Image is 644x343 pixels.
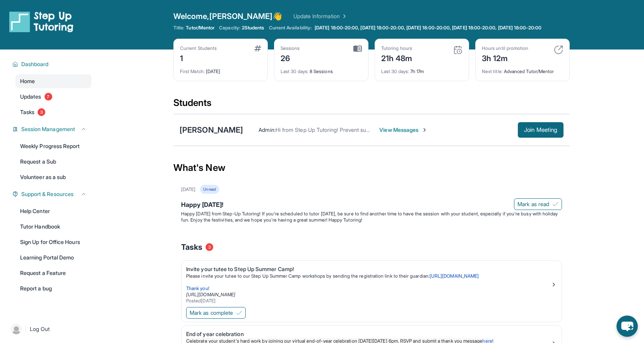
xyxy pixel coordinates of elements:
div: 21h 48m [381,51,413,64]
span: Home [20,77,35,85]
a: Sign Up for Office Hours [15,235,91,249]
div: What's New [173,151,570,185]
span: Admin : [259,126,275,133]
a: Tasks3 [15,105,91,119]
span: [DATE] 18:00-20:00, [DATE] 18:00-20:00, [DATE] 18:00-20:00, [DATE] 18:00-20:00, [DATE] 18:00-20:00 [315,25,541,31]
button: Support & Resources [18,190,87,198]
span: Title: [173,25,184,31]
span: Capacity: [219,25,240,31]
a: Learning Portal Demo [15,251,91,265]
a: [URL][DOMAIN_NAME] [430,273,479,279]
div: [PERSON_NAME] [180,125,243,135]
span: Mark as read [517,200,549,208]
a: Volunteer as a sub [15,170,91,184]
img: user-img [11,324,22,334]
span: 7 [45,93,52,101]
span: Mark as complete [190,309,233,317]
div: End of year celebration [186,330,551,338]
span: 3 [38,108,45,116]
span: Last 30 days : [381,68,409,74]
div: 8 Sessions [281,64,362,75]
img: logo [9,11,74,32]
img: card [453,45,462,55]
span: Next title : [482,68,503,74]
button: Dashboard [18,60,87,68]
img: Mark as read [552,201,558,207]
div: Unread [200,185,219,194]
span: 3 [206,243,213,251]
button: chat-button [617,316,638,337]
button: Join Meeting [518,122,563,138]
a: [URL][DOMAIN_NAME] [186,292,235,297]
div: [DATE] [180,64,261,75]
a: Updates7 [15,90,91,104]
span: Support & Resources [21,190,74,198]
a: |Log Out [8,321,91,338]
div: Invite your tutee to Step Up Summer Camp! [186,265,551,273]
a: Tutor Handbook [15,220,91,234]
p: Please invite your tutee to our Step Up Summer Camp workshops by sending the registration link to... [186,273,551,279]
a: [DATE] 18:00-20:00, [DATE] 18:00-20:00, [DATE] 18:00-20:00, [DATE] 18:00-20:00, [DATE] 18:00-20:00 [313,25,543,31]
div: Happy [DATE]! [181,200,562,211]
span: Thank you! [186,285,209,291]
button: Mark as complete [186,307,246,319]
img: Chevron Right [340,12,348,20]
a: Update Information [293,12,348,20]
div: Sessions [281,45,300,51]
a: Request a Feature [15,266,91,280]
a: Help Center [15,204,91,218]
img: card [254,45,261,51]
span: Current Availability: [269,25,312,31]
div: [DATE] [181,186,195,193]
img: Chevron-Right [421,127,428,133]
div: Tutoring hours [381,45,413,51]
a: Home [15,74,91,88]
span: Tasks [181,242,202,253]
div: 7h 17m [381,64,462,75]
span: 2 Students [242,25,264,31]
span: Session Management [21,125,75,133]
div: Current Students [180,45,217,51]
button: Mark as read [514,198,562,210]
span: Log Out [30,325,50,333]
span: View Messages [379,126,428,134]
button: Session Management [18,125,87,133]
div: Posted [DATE] [186,298,551,304]
span: Updates [20,93,41,101]
span: First Match : [180,68,205,74]
div: 3h 12m [482,51,528,64]
a: Report a bug [15,282,91,295]
span: Join Meeting [524,128,557,132]
div: Hours until promotion [482,45,528,51]
span: | [25,324,27,334]
span: Last 30 days : [281,68,308,74]
p: Happy [DATE] from Step-Up Tutoring! If you're scheduled to tutor [DATE], be sure to find another ... [181,211,562,223]
span: Tutor/Mentor [186,25,214,31]
div: Advanced Tutor/Mentor [482,64,563,75]
a: Request a Sub [15,155,91,169]
div: 26 [281,51,300,64]
img: Mark as complete [236,310,242,316]
span: Dashboard [21,60,49,68]
img: card [353,45,362,52]
a: Weekly Progress Report [15,139,91,153]
img: card [554,45,563,55]
div: 1 [180,51,217,64]
span: Tasks [20,108,34,116]
span: Welcome, [PERSON_NAME] 👋 [173,11,283,22]
div: Students [173,97,570,114]
a: Invite your tutee to Step Up Summer Camp!Please invite your tutee to our Step Up Summer Camp work... [182,261,562,305]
